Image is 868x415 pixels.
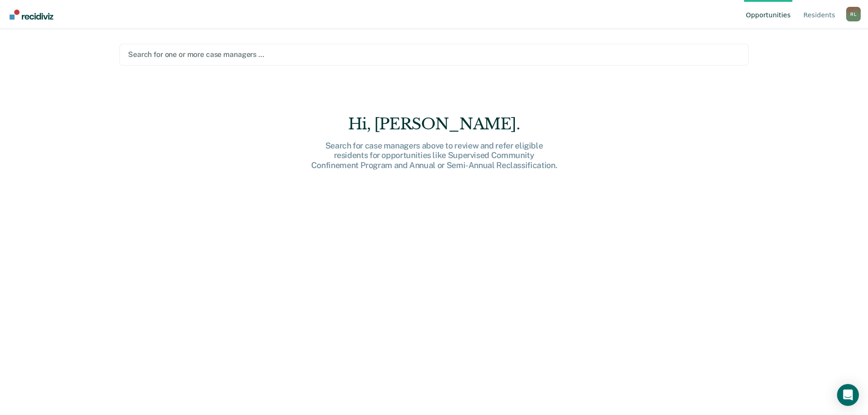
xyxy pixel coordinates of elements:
div: Open Intercom Messenger [837,384,859,406]
div: Hi, [PERSON_NAME]. [288,115,580,133]
button: Profile dropdown button [846,7,861,21]
div: R L [846,7,861,21]
img: Recidiviz [10,10,53,20]
div: Search for case managers above to review and refer eligible residents for opportunities like Supe... [288,141,580,170]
